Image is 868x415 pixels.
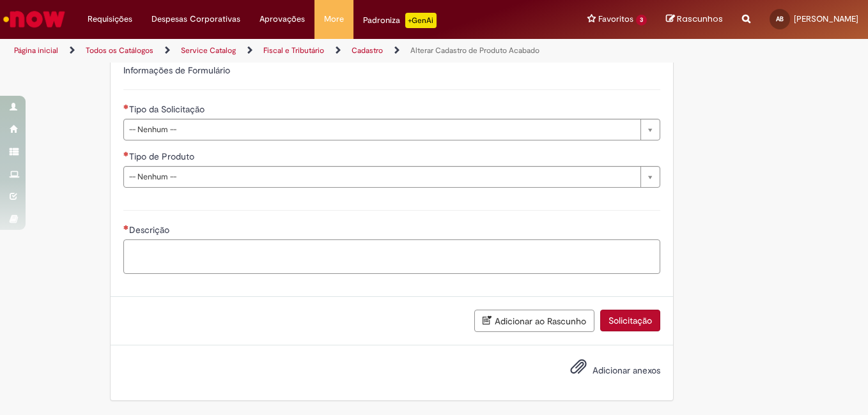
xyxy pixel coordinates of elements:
span: Necessários [123,151,129,156]
button: Adicionar anexos [567,355,590,384]
p: +GenAi [405,13,437,28]
span: Aprovações [260,13,305,26]
a: Página inicial [14,45,58,56]
a: Rascunhos [666,13,723,26]
span: Necessários [123,104,129,109]
a: Todos os Catálogos [86,45,153,56]
img: ServiceNow [1,6,67,32]
textarea: Descrição [123,239,660,274]
span: More [324,13,344,26]
a: Fiscal e Tributário [263,45,324,56]
button: Adicionar ao Rascunho [474,310,594,332]
span: [PERSON_NAME] [794,13,858,24]
span: -- Nenhum -- [129,119,634,140]
span: Descrição [129,224,172,236]
span: Favoritos [598,13,633,26]
a: Cadastro [352,45,383,56]
span: Adicionar anexos [593,365,660,376]
button: Solicitação [600,310,660,331]
span: Tipo de Produto [129,151,197,162]
span: Necessários [123,225,129,230]
ul: Trilhas de página [10,39,569,63]
span: AB [776,15,784,23]
span: -- Nenhum -- [129,167,634,187]
span: Rascunhos [677,13,723,25]
label: Informações de Formulário [123,64,230,76]
span: Requisições [88,13,132,26]
span: Tipo da Solicitação [129,103,207,115]
div: Padroniza [363,13,437,28]
span: Despesas Corporativas [151,13,240,26]
a: Service Catalog [181,45,236,56]
span: 3 [636,15,647,26]
a: Alterar Cadastro de Produto Acabado [410,45,539,56]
